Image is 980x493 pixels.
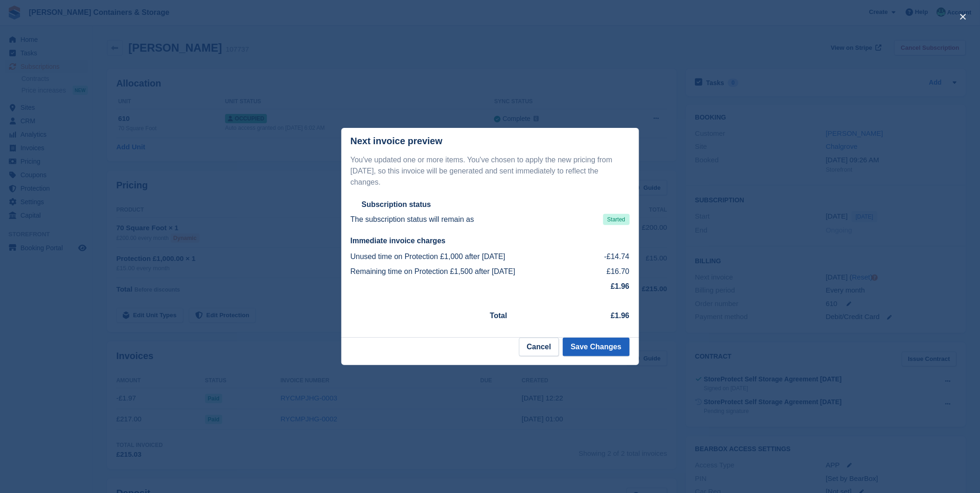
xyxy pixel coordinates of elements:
h2: Subscription status [362,200,431,209]
button: close [956,9,971,24]
p: The subscription status will remain as [351,214,474,225]
td: Remaining time on Protection £1,500 after [DATE] [351,264,593,279]
h2: Immediate invoice charges [351,236,630,246]
button: Cancel [519,338,559,356]
strong: £1.96 [611,312,629,320]
strong: Total [490,312,507,320]
td: Unused time on Protection £1,000 after [DATE] [351,249,593,264]
strong: £1.96 [611,282,629,290]
p: Next invoice preview [351,136,443,147]
button: Save Changes [563,338,629,356]
td: £16.70 [593,264,630,279]
p: You've updated one or more items. You've chosen to apply the new pricing from [DATE], so this inv... [351,154,630,188]
td: -£14.74 [593,249,630,264]
span: Started [603,214,630,225]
